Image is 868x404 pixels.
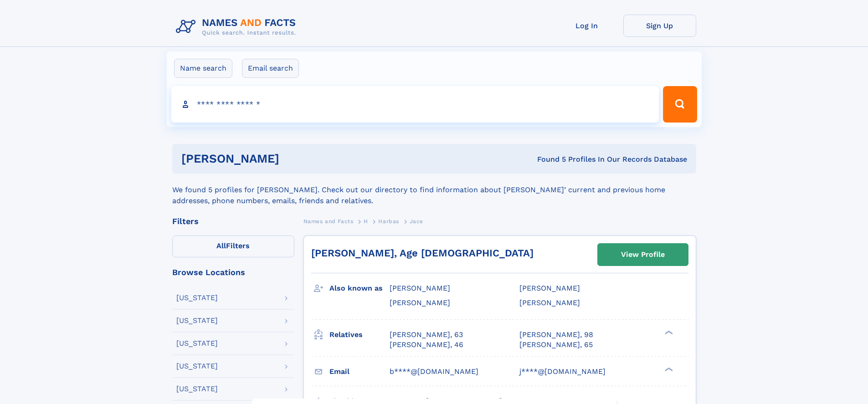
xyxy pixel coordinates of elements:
div: [US_STATE] [176,385,218,393]
span: [PERSON_NAME] [390,298,450,307]
div: [US_STATE] [176,294,218,302]
a: H [364,215,368,227]
img: Logo Names and Facts [172,15,303,39]
div: Filters [172,217,294,225]
label: Filters [172,235,294,257]
h1: [PERSON_NAME] [181,153,408,164]
div: [US_STATE] [176,317,218,324]
label: Name search [174,59,232,78]
div: View Profile [621,244,665,265]
h3: Also known as [329,281,390,296]
div: ❯ [663,329,673,335]
a: Names and Facts [303,215,354,227]
div: [US_STATE] [176,340,218,347]
a: View Profile [598,244,688,266]
h3: Relatives [329,327,390,343]
a: [PERSON_NAME], Age [DEMOGRAPHIC_DATA] [311,247,534,259]
a: Harbas [378,215,399,227]
a: Log In [550,15,623,37]
span: [PERSON_NAME] [519,284,580,292]
a: [PERSON_NAME], 46 [390,340,463,350]
span: H [364,218,368,225]
a: [PERSON_NAME], 98 [519,330,593,340]
input: search input [171,86,659,123]
a: Sign Up [623,15,696,37]
span: Jace [410,218,423,225]
div: [US_STATE] [176,363,218,370]
div: We found 5 profiles for [PERSON_NAME]. Check out our directory to find information about [PERSON_... [172,174,696,206]
button: Search Button [663,86,697,123]
div: ❯ [663,366,673,372]
h3: Email [329,364,390,379]
div: Found 5 Profiles In Our Records Database [408,154,687,164]
span: Harbas [378,218,399,225]
a: [PERSON_NAME], 65 [519,340,593,350]
span: [PERSON_NAME] [519,298,580,307]
div: Browse Locations [172,268,294,276]
a: [PERSON_NAME], 63 [390,330,463,340]
span: All [216,241,226,250]
span: [PERSON_NAME] [390,284,450,292]
label: Email search [242,59,299,78]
